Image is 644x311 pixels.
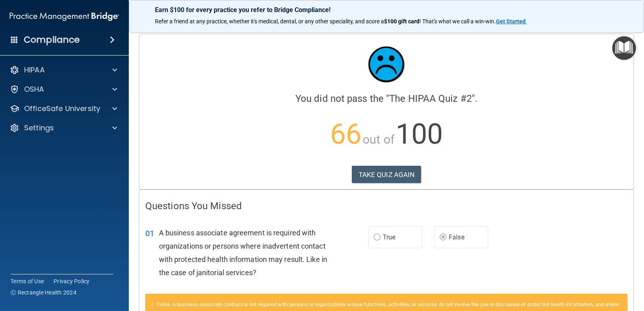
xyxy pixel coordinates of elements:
a: OSHA [10,84,117,94]
a: HIPAA [10,65,117,75]
h4: Compliance [24,34,80,45]
span: out of [363,132,394,146]
span: False [449,233,464,241]
img: PMB logo [10,8,119,25]
p: OfficeSafe University [24,104,100,113]
span: ! That's what we call a win-win. [419,18,496,25]
span: True [383,233,395,241]
a: Privacy Policy [54,277,90,285]
a: Settings [10,123,117,133]
h4: Questions You Missed [145,201,627,211]
span: 100 [396,117,443,150]
img: sad_face.ecc698e2.jpg [362,40,411,89]
input: True [374,235,381,241]
span: A business associate agreement is required with organizations or persons where inadvertent contac... [159,229,327,277]
span: Ⓒ Rectangle Health 2024 [10,288,76,297]
a: Get Started [496,18,527,25]
p: Earn $100 for every practice you refer to Bridge Compliance! [155,6,618,14]
button: TAKE QUIZ AGAIN [352,166,421,183]
strong: $100 gift card [384,18,419,25]
input: False [440,235,447,241]
a: OfficeSafe University [10,104,117,113]
a: Terms of Use [10,277,44,285]
span: 01 [145,229,154,238]
h4: You did not pass the " ". [145,93,627,104]
button: Open Resource Center [612,36,636,60]
p: HIPAA [24,65,45,75]
p: OSHA [24,84,44,94]
p: Settings [24,123,54,133]
strong: Get Started [496,18,526,25]
span: The HIPAA Quiz #2 [389,93,472,104]
span: 66 [330,117,361,150]
span: Refer a friend at any practice, whether it's medical, dental, or any other speciality, and score a [155,18,384,25]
